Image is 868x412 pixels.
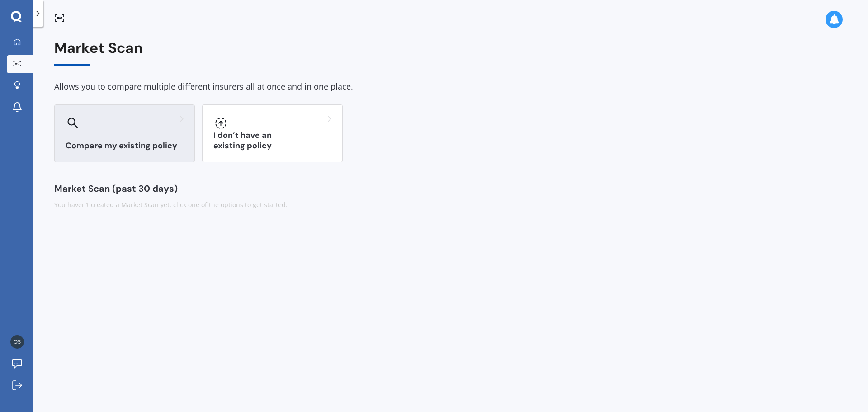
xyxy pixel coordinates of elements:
div: Market Scan (past 30 days) [54,184,846,193]
h3: I don’t have an existing policy [213,130,331,151]
div: Market Scan [54,40,846,66]
h3: Compare my existing policy [66,141,184,151]
div: Allows you to compare multiple different insurers all at once and in one place. [54,80,846,94]
img: f81568540699b6163f1da5beb172fe1c [10,335,24,349]
div: You haven’t created a Market Scan yet, click one of the options to get started. [54,200,846,209]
